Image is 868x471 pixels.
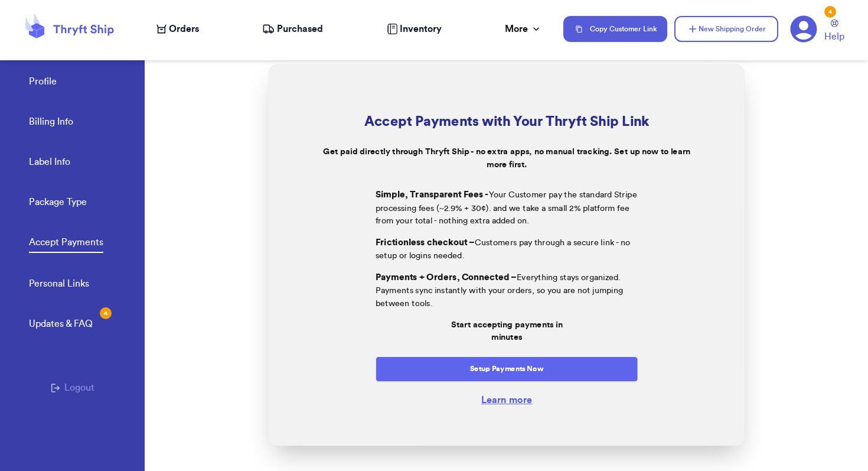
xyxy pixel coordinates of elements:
[563,16,667,42] button: Copy Customer Link
[375,270,638,309] p: Everything stays organized. Payments sync instantly with your orders, so you are not jumping betw...
[156,22,199,36] a: Orders
[299,145,714,171] p: Get paid directly through Thryft Ship - no extra apps, no manual tracking. Set up now to learn mo...
[824,30,844,44] span: Help
[375,272,516,281] span: Payments + Orders, Connected –
[375,190,488,199] span: Simple, Transparent Fees -
[400,22,442,36] span: Inventory
[790,15,817,43] a: 4
[375,238,474,246] span: Frictionless checkout –
[375,356,638,382] button: Setup Payments Now
[51,381,94,395] button: Logout
[29,317,93,333] a: Updates & FAQ4
[100,307,112,319] div: 4
[375,318,638,343] div: Start accepting payments in minutes
[277,22,323,36] span: Purchased
[169,22,199,36] span: Orders
[824,6,836,18] div: 4
[299,112,714,132] h2: Accept Payments with Your Thryft Ship Link
[29,317,93,331] div: Updates & FAQ
[674,16,778,42] button: New Shipping Order
[29,235,103,253] a: Accept Payments
[29,155,70,171] a: Label Info
[375,188,638,227] p: Your Customer pay the standard Stripe processing fees (~2.9% + 30¢). and we take a small 2% platf...
[29,195,87,212] a: Package Type
[387,22,442,36] a: Inventory
[481,395,531,404] a: Learn more
[29,277,89,293] a: Personal Links
[505,22,542,36] div: More
[29,74,57,91] a: Profile
[375,235,638,262] p: Customers pay through a secure link - no setup or logins needed.
[262,22,323,36] a: Purchased
[29,115,73,131] a: Billing Info
[824,20,844,44] a: Help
